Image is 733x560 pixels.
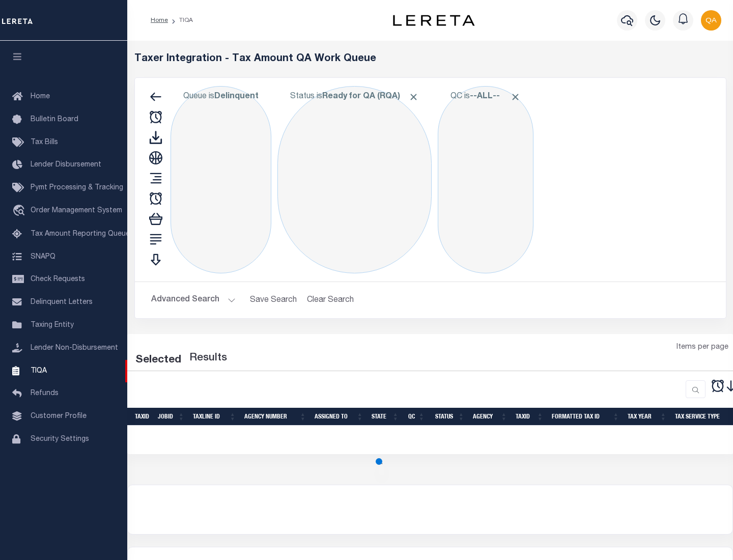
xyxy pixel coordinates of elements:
b: --ALL-- [470,93,500,101]
span: Lender Disbursement [31,161,101,169]
span: SNAPQ [31,253,55,260]
th: Agency Number [240,408,311,426]
th: Tax Year [624,408,671,426]
span: Customer Profile [31,413,87,420]
b: Delinquent [214,93,259,101]
th: TaxID [512,408,548,426]
span: Bulletin Board [31,116,78,123]
div: Click to Edit [277,86,432,273]
span: TIQA [31,367,47,374]
th: Agency [469,408,512,426]
span: Taxing Entity [31,322,74,329]
span: Tax Bills [31,139,58,146]
span: Tax Amount Reporting Queue [31,231,130,238]
button: Clear Search [303,290,358,310]
b: Ready for QA (RQA) [322,93,419,101]
th: State [368,408,403,426]
th: Assigned To [311,408,368,426]
span: Click to Remove [510,92,521,102]
span: Delinquent Letters [31,299,93,306]
label: Results [189,350,227,367]
th: QC [403,408,429,426]
h5: Taxer Integration - Tax Amount QA Work Queue [134,53,726,65]
th: TaxLine ID [189,408,240,426]
th: Status [429,408,469,426]
th: Formatted Tax ID [548,408,624,426]
span: Items per page [676,342,728,353]
span: Lender Non-Disbursement [31,345,118,352]
button: Save Search [244,290,303,310]
span: Security Settings [31,436,89,443]
span: Pymt Processing & Tracking [31,184,123,191]
span: Refunds [31,390,59,397]
div: Click to Edit [171,86,271,273]
div: Selected [135,352,181,369]
a: Home [151,17,168,23]
th: TaxID [131,408,154,426]
img: svg+xml;base64,PHN2ZyB4bWxucz0iaHR0cDovL3d3dy53My5vcmcvMjAwMC9zdmciIHBvaW50ZXItZXZlbnRzPSJub25lIi... [701,10,721,31]
button: Advanced Search [151,290,236,310]
img: logo-dark.svg [393,15,474,26]
span: Home [31,93,50,100]
div: Click to Edit [438,86,533,273]
i: travel_explore [12,205,29,218]
span: Check Requests [31,276,85,283]
th: JobID [154,408,189,426]
span: Order Management System [31,207,122,214]
span: Click to Remove [408,92,419,102]
li: TIQA [168,16,193,25]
